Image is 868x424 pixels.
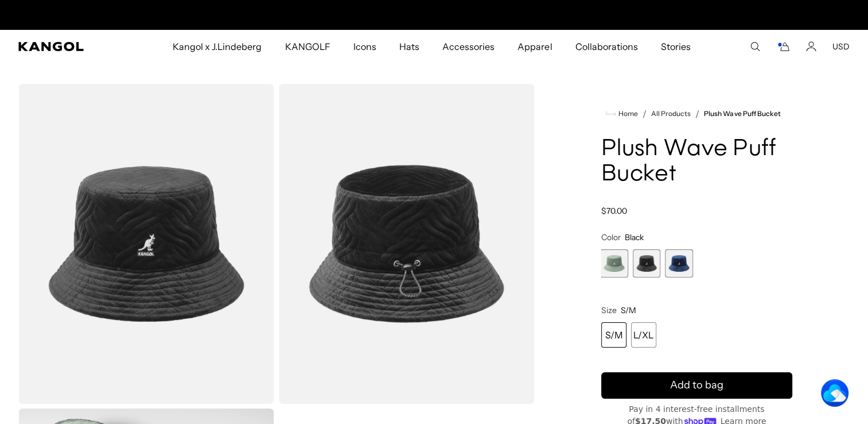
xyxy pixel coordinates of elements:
[633,249,661,277] label: Black
[18,42,114,51] a: Kangol
[601,107,792,121] nav: breadcrumbs
[18,84,274,404] img: color-black
[316,6,552,24] div: 2 of 2
[832,41,850,52] button: USD
[388,30,431,63] a: Hats
[442,30,495,63] span: Accessories
[621,305,636,315] span: S/M
[601,322,626,348] div: S/M
[750,41,760,52] summary: Search here
[665,249,693,277] label: Blue
[601,137,792,187] h1: Plush Wave Puff Bucket
[353,30,376,63] span: Icons
[279,84,535,404] img: color-black
[776,41,790,52] button: Cart
[273,30,341,63] a: KANGOLF
[651,110,691,118] a: All Products
[563,30,649,63] a: Collaborations
[517,30,552,63] span: Apparel
[316,6,552,24] slideshow-component: Announcement bar
[173,30,262,63] span: Kangol x J.Lindeberg
[601,372,792,399] button: Add to bag
[665,249,693,277] div: 3 of 3
[431,30,506,63] a: Accessories
[601,305,617,315] span: Size
[161,30,274,63] a: Kangol x J.Lindeberg
[506,30,563,63] a: Apparel
[285,30,330,63] span: KANGOLF
[704,110,781,118] a: Plush Wave Puff Bucket
[649,30,702,63] a: Stories
[670,377,723,393] span: Add to bag
[601,206,627,216] span: $70.00
[631,322,656,348] div: L/XL
[633,249,661,277] div: 2 of 3
[600,249,628,277] div: 1 of 3
[691,107,699,121] li: /
[806,41,816,52] a: Account
[342,30,388,63] a: Icons
[600,249,628,277] label: Sage Green
[606,109,638,119] a: Home
[625,232,644,242] span: Black
[638,107,647,121] li: /
[601,232,621,242] span: Color
[399,30,419,63] span: Hats
[661,30,691,63] span: Stories
[616,110,638,118] span: Home
[575,30,637,63] span: Collaborations
[316,6,552,24] div: Announcement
